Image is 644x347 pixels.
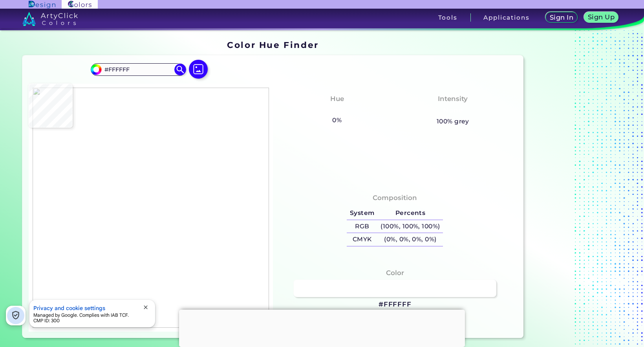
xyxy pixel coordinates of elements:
h4: Color [386,267,404,279]
h5: RGB [347,220,377,233]
h5: Percents [378,207,443,220]
img: ArtyClick Design logo [29,1,55,8]
h3: None [440,106,466,115]
h3: None [324,106,350,115]
a: Sign In [547,13,576,22]
img: logo_artyclick_colors_white.svg [22,12,78,26]
h5: (0%, 0%, 0%, 0%) [378,233,443,246]
h5: 100% grey [437,116,469,127]
img: icon search [174,64,186,75]
h5: CMYK [347,233,377,246]
h4: Intensity [438,93,468,105]
h3: #FFFFFF [379,300,412,309]
a: Sign Up [585,13,617,22]
img: 87c4d22d-4d30-45d2-bb31-e9cdc19a9538 [33,88,269,327]
h4: Composition [373,192,417,204]
input: type color.. [102,64,175,75]
h5: 0% [329,115,345,125]
h5: System [347,207,377,220]
h5: Sign Up [589,14,613,20]
h3: Tools [438,15,457,20]
img: icon picture [189,60,208,79]
h3: Applications [483,15,529,20]
h5: Sign In [551,15,573,20]
iframe: Advertisement [179,310,465,345]
iframe: Advertisement [527,37,625,341]
h1: Color Hue Finder [227,39,318,51]
h5: (100%, 100%, 100%) [378,220,443,233]
h4: Hue [330,93,344,105]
